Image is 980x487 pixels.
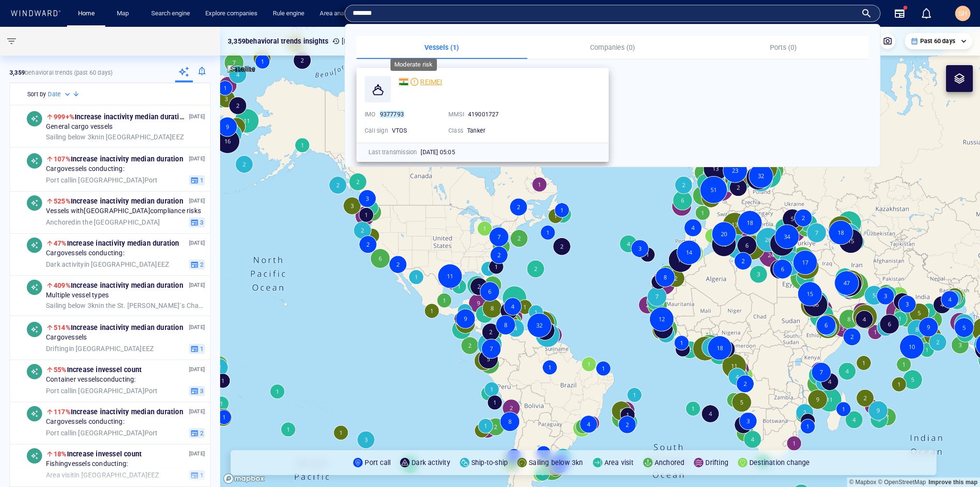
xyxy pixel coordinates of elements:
[189,343,205,354] button: 1
[189,365,205,374] p: [DATE]
[189,154,205,163] p: [DATE]
[46,301,205,310] span: in the St. [PERSON_NAME]´s Channel Strait
[655,457,685,468] p: Anchored
[46,386,158,395] span: in [GEOGRAPHIC_DATA] Port
[269,5,308,22] a: Rule engine
[199,344,203,353] span: 1
[189,407,205,416] p: [DATE]
[958,10,967,17] span: SH
[54,366,142,374] span: Increase in vessel count
[939,444,973,480] iframe: Chat
[54,197,71,205] span: 525%
[227,65,256,75] img: satellite
[46,418,124,426] span: Cargo vessels conducting:
[189,428,205,438] button: 2
[54,450,142,458] span: Increase in vessel count
[189,238,205,248] p: [DATE]
[928,479,978,486] a: Map feedback
[46,176,71,183] span: Port call
[113,5,136,22] a: Map
[54,408,183,416] span: Increase in activity median duration
[420,78,442,86] span: REIMEI
[46,344,69,352] span: Drifting
[48,90,61,99] h6: Date
[365,126,388,135] p: Call sign
[220,27,980,487] canvas: Map
[46,218,160,227] span: in the [GEOGRAPHIC_DATA]
[703,42,863,53] p: Ports (0)
[199,429,203,437] span: 2
[46,429,71,436] span: Port call
[46,291,109,300] span: Multiple vessel types
[421,148,455,156] span: [DATE] 05:05
[54,113,75,121] span: 999+%
[46,123,112,131] span: General cargo vessels
[223,473,265,484] a: Mapbox logo
[46,301,99,309] span: Sailing below 3kn
[54,155,183,163] span: Increase in activity median duration
[147,5,194,22] a: Search engine
[71,5,101,22] button: Home
[46,460,128,468] span: Fishing vessels conducting:
[46,344,154,353] span: in [GEOGRAPHIC_DATA] EEZ
[365,110,376,119] p: IMO
[920,37,955,45] p: Past 60 days
[316,5,360,22] a: Area analysis
[201,5,261,22] a: Explore companies
[46,386,71,394] span: Port call
[199,260,203,269] span: 2
[189,323,205,332] p: [DATE]
[189,196,205,205] p: [DATE]
[54,282,183,289] span: Increase in activity median duration
[54,239,67,247] span: 47%
[189,449,205,458] p: [DATE]
[189,175,205,185] button: 1
[46,260,169,269] span: in [GEOGRAPHIC_DATA] EEZ
[54,366,67,374] span: 55%
[54,450,67,458] span: 18%
[74,5,99,22] a: Home
[228,35,328,47] p: 3,359 behavioral trends insights
[46,176,158,184] span: in [GEOGRAPHIC_DATA] Port
[54,408,71,416] span: 117%
[878,479,926,486] a: OpenStreetMap
[46,249,124,258] span: Cargo vessels conducting:
[368,148,417,157] p: Last transmission
[46,133,184,141] span: in [GEOGRAPHIC_DATA] EEZ
[46,333,87,342] span: Cargo vessels
[46,207,201,215] span: Vessels with [GEOGRAPHIC_DATA] compliance risks
[412,457,450,468] p: Dark activity
[199,386,203,395] span: 3
[27,90,46,99] h6: Sort by
[54,113,187,121] span: Increase in activity median duration
[332,35,362,47] p: [DATE]
[911,37,967,45] div: Past 60 days
[362,42,522,53] p: Vessels (1)
[48,90,72,99] div: Date
[953,4,972,23] button: SH
[199,176,203,184] span: 1
[54,197,183,205] span: Increase in activity median duration
[471,457,508,468] p: Ship-to-ship
[54,239,179,247] span: Increase in activity median duration
[749,457,810,468] p: Destination change
[54,324,183,331] span: Increase in activity median duration
[705,457,728,468] p: Drifting
[46,260,84,268] span: Dark activity
[529,457,583,468] p: Sailing below 3kn
[230,63,256,75] p: Satellite
[189,281,205,290] p: [DATE]
[189,259,205,270] button: 2
[921,8,932,19] div: Notification center
[399,76,443,88] a: REIMEI
[54,324,71,331] span: 514%
[189,112,205,121] p: [DATE]
[380,111,404,118] mark: 9377793
[46,375,136,384] span: Container vessels conducting:
[604,457,634,468] p: Area visit
[189,385,205,396] button: 3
